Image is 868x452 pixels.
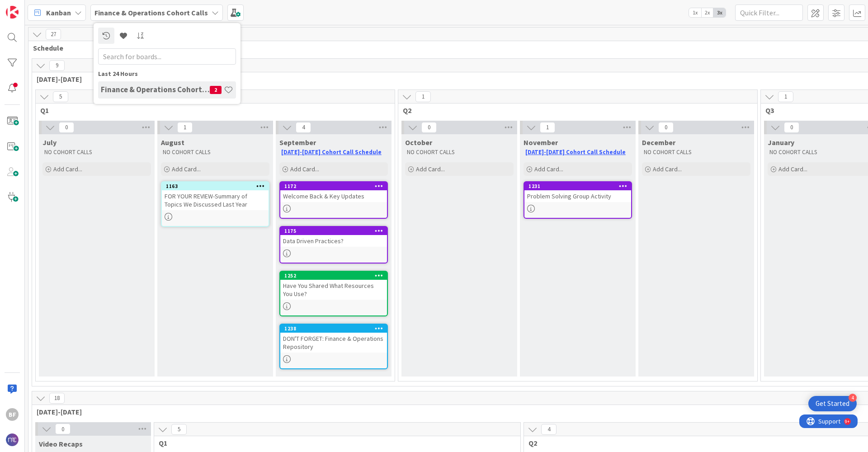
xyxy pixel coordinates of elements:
[524,138,558,147] span: November
[280,325,387,333] div: 1238
[177,122,193,133] span: 1
[46,7,71,18] span: Kanban
[53,91,68,102] span: 5
[6,6,19,19] img: Visit kanbanzone.com
[171,424,187,435] span: 5
[768,138,794,147] span: January
[701,8,713,17] span: 2x
[778,165,807,173] span: Add Card...
[53,165,82,173] span: Add Card...
[280,182,387,190] div: 1172
[528,183,631,189] div: 1231
[524,182,631,202] div: 1231Problem Solving Group Activity
[166,183,269,189] div: 1163
[49,60,65,71] span: 9
[642,138,675,147] span: December
[280,333,387,353] div: DON'T FORGET: Finance & Operations Repository
[816,399,849,408] div: Get Started
[735,5,803,21] input: Quick Filter...
[163,149,268,156] p: NO COHORT CALLS
[403,106,746,115] span: Q2
[284,183,387,189] div: 1172
[172,165,201,173] span: Add Card...
[6,433,19,446] img: avatar
[808,396,857,411] div: Open Get Started checklist, remaining modules: 4
[159,438,509,447] span: Q1
[161,138,184,147] span: August
[280,325,387,353] div: 1238DON'T FORGET: Finance & Operations Repository
[778,91,793,102] span: 1
[279,138,316,147] span: September
[421,122,437,133] span: 0
[284,228,387,234] div: 1175
[280,190,387,202] div: Welcome Back & Key Updates
[98,48,236,65] input: Search for boards...
[46,29,61,40] span: 27
[644,149,749,156] p: NO COHORT CALLS
[280,235,387,247] div: Data Driven Practices?
[280,227,387,235] div: 1175
[280,272,387,280] div: 1252
[40,106,383,115] span: Q1
[46,4,50,11] div: 9+
[280,182,387,202] div: 1172Welcome Back & Key Updates
[101,85,210,94] h4: Finance & Operations Cohort Calls
[281,148,382,156] a: [DATE]-[DATE] Cohort Call Schedule
[284,325,387,332] div: 1238
[524,190,631,202] div: Problem Solving Group Activity
[94,8,208,17] b: Finance & Operations Cohort Calls
[713,8,726,17] span: 3x
[296,122,311,133] span: 4
[49,393,65,404] span: 18
[98,69,236,79] div: Last 24 Hours
[280,280,387,300] div: Have You Shared What Resources You Use?
[415,91,431,102] span: 1
[39,439,83,448] span: Video Recaps
[59,122,74,133] span: 0
[784,122,799,133] span: 0
[525,148,626,156] a: [DATE]-[DATE] Cohort Call Schedule
[653,165,682,173] span: Add Card...
[55,424,71,434] span: 0
[42,138,57,147] span: July
[416,165,445,173] span: Add Card...
[44,149,149,156] p: NO COHORT CALLS
[534,165,563,173] span: Add Card...
[405,138,432,147] span: October
[849,394,857,402] div: 4
[6,408,19,421] div: BF
[162,182,269,190] div: 1163
[19,1,41,12] span: Support
[280,227,387,247] div: 1175Data Driven Practices?
[210,86,222,94] span: 2
[162,190,269,210] div: FOR YOUR REVIEW-Summary of Topics We Discussed Last Year
[162,182,269,210] div: 1163FOR YOUR REVIEW-Summary of Topics We Discussed Last Year
[689,8,701,17] span: 1x
[540,122,555,133] span: 1
[658,122,674,133] span: 0
[290,165,319,173] span: Add Card...
[284,273,387,279] div: 1252
[541,424,557,435] span: 4
[280,272,387,300] div: 1252Have You Shared What Resources You Use?
[524,182,631,190] div: 1231
[407,149,512,156] p: NO COHORT CALLS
